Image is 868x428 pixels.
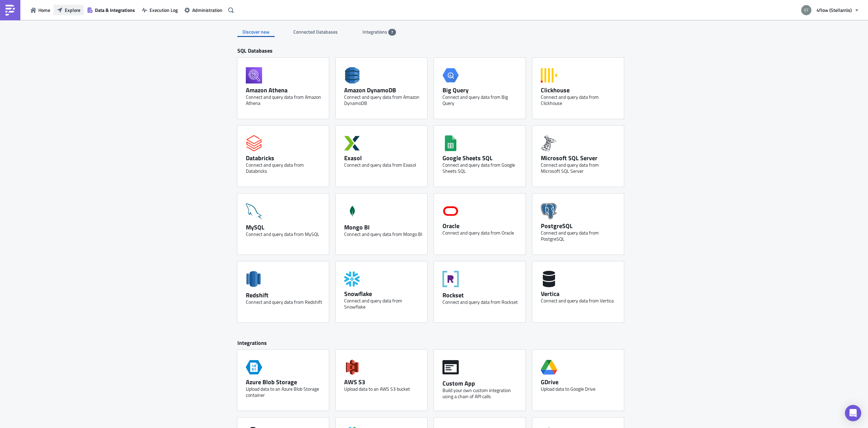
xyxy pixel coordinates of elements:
[344,298,422,310] div: Connect and query data from Snowflake
[138,5,181,15] button: Execution Log
[344,378,422,386] div: AWS S3
[38,6,50,14] span: Home
[344,386,422,392] div: Upload data to an AWS S3 bucket
[344,290,422,298] div: Snowflake
[65,6,80,14] span: Explore
[442,299,520,305] div: Connect and query data from Rockset
[541,378,619,386] div: GDrive
[344,162,422,168] div: Connect and query data from Exasol
[442,387,520,399] div: Build your own custom integration using a chain of API calls
[237,339,631,350] div: Integrations
[181,5,226,15] button: Administration
[797,3,863,18] button: 4flow (Stellantis)
[541,298,619,304] div: Connect and query data from Vertica
[192,6,222,14] span: Administration
[541,222,619,230] div: PostgreSQL
[344,86,422,94] div: Amazon DynamoDB
[95,6,135,14] span: Data & Integrations
[391,30,393,35] span: 7
[541,154,619,162] div: Microsoft SQL Server
[344,223,422,231] div: Mongo BI
[246,154,324,162] div: Databricks
[541,386,619,392] div: Upload data to Google Drive
[801,4,812,16] img: Avatar
[442,86,520,94] div: Big Query
[246,299,324,305] div: Connect and query data from Redshift
[845,405,861,421] div: Open Intercom Messenger
[344,94,422,106] div: Connect and query data from Amazon DynamoDB
[54,5,84,15] button: Explore
[246,356,262,378] span: Azure Storage Blob
[541,290,619,298] div: Vertica
[246,223,324,231] div: MySQL
[344,231,422,237] div: Connect and query data from Mongo BI
[541,94,619,106] div: Connect and query data from Clickhouse
[246,86,324,94] div: Amazon Athena
[150,6,178,14] span: Execution Log
[246,231,324,237] div: Connect and query data from MySQL
[344,154,422,162] div: Exasol
[237,47,631,58] div: SQL Databases
[246,378,324,386] div: Azure Blob Storage
[293,28,339,35] span: Connected Databases
[237,27,275,37] div: Discover new
[541,162,619,174] div: Connect and query data from Microsoft SQL Server
[246,291,324,299] div: Redshift
[442,222,520,230] div: Oracle
[442,379,520,387] div: Custom App
[541,230,619,242] div: Connect and query data from PostgreSQL
[246,94,324,106] div: Connect and query data from Amazon Athena
[442,291,520,299] div: Rockset
[362,28,388,35] span: Integrations
[84,5,138,15] button: Data & Integrations
[27,5,54,15] button: Home
[816,6,852,14] span: 4flow (Stellantis)
[541,86,619,94] div: Clickhouse
[442,230,520,236] div: Connect and query data from Oracle
[246,386,324,398] div: Upload data to an Azure Blob Storage container
[246,162,324,174] div: Connect and query data from Databricks
[442,154,520,162] div: Google Sheets SQL
[442,94,520,106] div: Connect and query data from Big Query
[5,5,16,16] img: PushMetrics
[442,162,520,174] div: Connect and query data from Google Sheets SQL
